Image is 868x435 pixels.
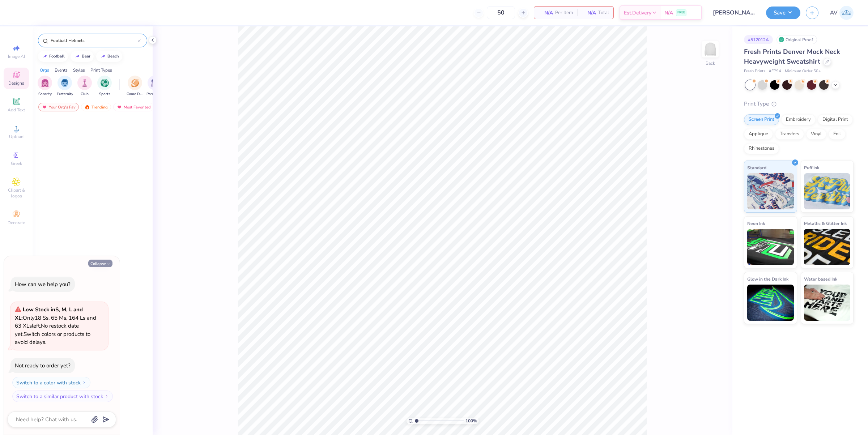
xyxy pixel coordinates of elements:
button: Switch to a color with stock [12,377,90,388]
div: Not ready to order yet? [15,362,71,369]
img: trend_line.gif [100,54,106,59]
div: Foil [829,129,846,140]
span: Standard [747,164,766,171]
img: Switch to a similar product with stock [105,394,109,398]
span: Neon Ink [747,219,765,227]
img: Water based Ink [804,285,851,321]
span: Per Item [555,9,573,17]
div: Transfers [775,129,804,140]
button: filter button [38,76,52,97]
img: Sports Image [101,79,109,87]
span: Game Day [127,91,143,97]
span: N/A [582,9,596,17]
img: Glow in the Dark Ink [747,285,794,321]
div: filter for Club [77,76,92,97]
div: Most Favorited [113,103,154,111]
div: Original Proof [776,35,817,44]
img: Switch to a color with stock [82,380,86,385]
input: – – [487,6,515,19]
button: Switch to a similar product with stock [12,391,113,402]
button: beach [96,51,122,62]
span: Water based Ink [804,275,837,283]
div: Screen Print [744,114,779,125]
span: No restock date yet. [15,322,79,338]
span: Image AI [8,54,25,59]
div: filter for Parent's Weekend [146,76,163,97]
div: filter for Game Day [127,76,143,97]
span: Fresh Prints Denver Mock Neck Heavyweight Sweatshirt [744,47,840,66]
button: filter button [97,76,112,97]
img: Club Image [81,79,89,87]
span: Glow in the Dark Ink [747,275,788,283]
div: beach [107,54,119,58]
span: Decorate [8,220,25,226]
span: Designs [8,80,24,86]
span: FREE [677,10,685,15]
img: Game Day Image [131,79,139,87]
img: Parent's Weekend Image [151,79,159,87]
div: Print Type [744,100,854,108]
div: filter for Sports [97,76,112,97]
span: Metallic & Glitter Ink [804,219,847,227]
span: Sorority [38,91,52,97]
input: Try "Alpha" [50,37,138,44]
div: Rhinestones [744,143,779,154]
button: filter button [127,76,143,97]
span: AV [830,9,838,17]
img: trend_line.gif [42,54,48,59]
div: Back [706,60,715,67]
input: Untitled Design [707,5,761,20]
div: Orgs [40,67,49,73]
div: filter for Fraternity [57,76,73,97]
div: Print Types [90,67,112,73]
div: Events [55,67,68,73]
span: N/A [664,9,673,17]
span: Est. Delivery [624,9,651,17]
span: # FP94 [769,68,781,74]
span: Greek [11,161,22,166]
img: trend_line.gif [75,54,80,59]
div: Trending [81,103,111,111]
span: Club [81,91,89,97]
div: Your Org's Fav [38,103,79,111]
span: N/A [539,9,553,17]
span: Fraternity [57,91,73,97]
span: Upload [9,134,24,140]
a: AV [830,6,854,20]
span: Only 18 Ss, 65 Ms, 164 Ls and 63 XLs left. Switch colors or products to avoid delays. [15,306,96,346]
strong: Low Stock in S, M, L and XL : [15,306,83,321]
div: How can we help you? [15,281,71,288]
img: Fraternity Image [61,79,69,87]
img: trending.gif [84,105,90,110]
div: Styles [73,67,85,73]
span: Fresh Prints [744,68,765,74]
div: Embroidery [781,114,816,125]
img: Standard [747,173,794,209]
div: Applique [744,129,773,140]
div: filter for Sorority [38,76,52,97]
img: Metallic & Glitter Ink [804,229,851,265]
span: Clipart & logos [4,187,29,199]
span: Total [598,9,609,17]
span: Parent's Weekend [146,91,163,97]
img: Sorority Image [41,79,49,87]
button: filter button [77,76,92,97]
button: filter button [57,76,73,97]
img: most_fav.gif [42,105,47,110]
span: Sports [99,91,110,97]
div: Digital Print [818,114,853,125]
div: Vinyl [806,129,826,140]
img: Puff Ink [804,173,851,209]
span: Add Text [8,107,25,113]
button: filter button [146,76,163,97]
button: football [38,51,68,62]
button: Save [766,7,800,19]
button: Collapse [88,260,112,267]
span: Puff Ink [804,164,819,171]
span: Minimum Order: 50 + [785,68,821,74]
div: football [49,54,65,58]
img: Neon Ink [747,229,794,265]
div: bear [82,54,90,58]
span: 100 % [465,418,477,424]
img: most_fav.gif [116,105,122,110]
